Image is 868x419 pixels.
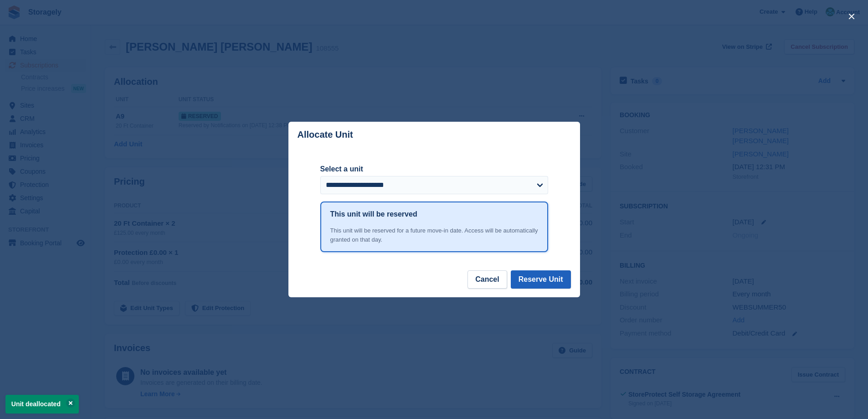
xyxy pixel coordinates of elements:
p: Unit deallocated [5,395,79,414]
h1: This unit will be reserved [330,209,417,220]
button: close [844,9,859,24]
label: Select a unit [320,164,548,175]
button: Cancel [467,270,507,289]
div: This unit will be reserved for a future move-in date. Access will be automatically granted on tha... [330,226,538,244]
p: Allocate Unit [298,129,353,140]
button: Reserve Unit [511,270,571,289]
